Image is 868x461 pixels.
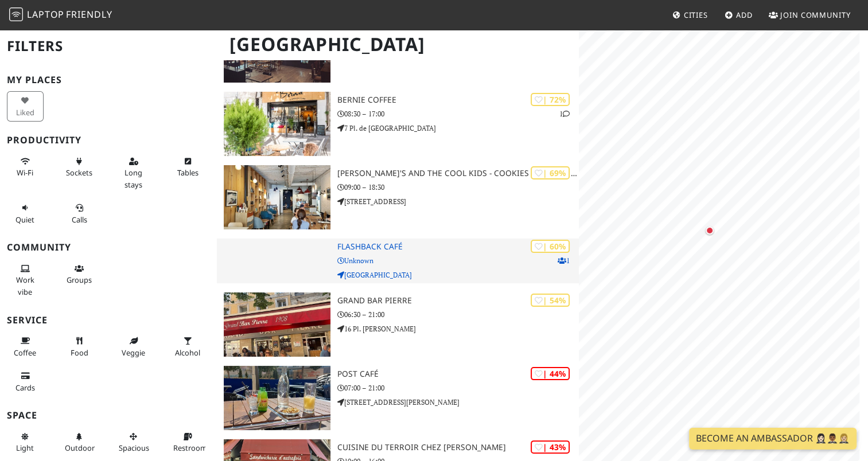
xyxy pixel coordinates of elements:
[337,443,578,452] h3: CUISINE DU TERROIR CHEZ [PERSON_NAME]
[173,443,207,453] span: Restroom
[7,331,44,362] button: Coffee
[7,259,44,301] button: Work vibe
[14,347,36,358] span: Coffee
[7,198,44,229] button: Quiet
[689,428,857,450] a: Become an Ambassador 🤵🏻‍♀️🤵🏾‍♂️🤵🏼‍♀️
[337,255,578,266] p: Unknown
[337,242,578,252] h3: Flashback café
[217,366,578,430] a: Post Café | 44% Post Café 07:00 – 21:00 [STREET_ADDRESS][PERSON_NAME]
[337,169,578,178] h3: [PERSON_NAME]'s and the cool kids - Cookies & Coffee shop
[170,427,207,458] button: Restroom
[16,443,34,453] span: Natural light
[698,219,721,242] div: Map marker
[337,369,578,379] h3: Post Café
[119,443,149,453] span: Spacious
[7,315,210,326] h3: Service
[224,92,330,156] img: Bernie Coffee
[17,167,33,178] span: Stable Wi-Fi
[220,29,576,60] h1: [GEOGRAPHIC_DATA]
[337,397,578,408] p: [STREET_ADDRESS][PERSON_NAME]
[61,331,98,362] button: Food
[7,75,210,85] h3: My Places
[7,29,210,64] h2: Filters
[7,135,210,146] h3: Productivity
[177,167,198,178] span: Work-friendly tables
[720,5,757,25] a: Add
[224,366,330,430] img: Post Café
[170,331,207,362] button: Alcohol
[170,152,207,182] button: Tables
[337,382,578,393] p: 07:00 – 21:00
[780,10,851,20] span: Join Community
[224,292,330,357] img: Grand Bar Pierre
[337,269,578,280] p: [GEOGRAPHIC_DATA]
[337,196,578,207] p: [STREET_ADDRESS]
[337,123,578,134] p: 7 Pl. de [GEOGRAPHIC_DATA]
[531,367,570,380] div: | 44%
[7,410,210,421] h3: Space
[531,240,570,253] div: | 60%
[72,214,87,225] span: Video/audio calls
[531,294,570,307] div: | 54%
[66,167,92,178] span: Power sockets
[122,347,145,358] span: Veggie
[175,347,200,358] span: Alcohol
[15,382,35,393] span: Credit cards
[684,10,708,20] span: Cities
[61,259,98,290] button: Groups
[7,427,44,458] button: Light
[217,165,578,229] a: Emilie's and the cool kids - Cookies & Coffee shop | 69% [PERSON_NAME]'s and the cool kids - Cook...
[115,331,152,362] button: Veggie
[764,5,855,25] a: Join Community
[65,443,95,453] span: Outdoor area
[66,8,112,21] span: Friendly
[217,92,578,156] a: Bernie Coffee | 72% 1 Bernie Coffee 08:30 – 17:00 7 Pl. de [GEOGRAPHIC_DATA]
[27,8,64,21] span: Laptop
[668,5,713,25] a: Cities
[7,242,210,253] h3: Community
[337,309,578,320] p: 06:30 – 21:00
[67,275,92,285] span: Group tables
[124,167,142,189] span: Long stays
[736,10,753,20] span: Add
[217,292,578,357] a: Grand Bar Pierre | 54% Grand Bar Pierre 06:30 – 21:00 16 Pl. [PERSON_NAME]
[531,93,570,106] div: | 72%
[7,152,44,182] button: Wi-Fi
[7,366,44,397] button: Cards
[337,95,578,105] h3: Bernie Coffee
[337,182,578,193] p: 09:00 – 18:30
[71,347,88,358] span: Food
[9,7,23,21] img: LaptopFriendly
[61,427,98,458] button: Outdoor
[61,152,98,182] button: Sockets
[531,166,570,179] div: | 69%
[16,275,34,296] span: People working
[337,296,578,306] h3: Grand Bar Pierre
[337,323,578,334] p: 16 Pl. [PERSON_NAME]
[9,5,112,25] a: LaptopFriendly LaptopFriendly
[224,165,330,229] img: Emilie's and the cool kids - Cookies & Coffee shop
[61,198,98,229] button: Calls
[531,440,570,454] div: | 43%
[115,152,152,194] button: Long stays
[558,255,570,266] p: 1
[559,108,570,119] p: 1
[115,427,152,458] button: Spacious
[15,214,34,225] span: Quiet
[337,108,578,119] p: 08:30 – 17:00
[217,239,578,283] a: | 60% 1 Flashback café Unknown [GEOGRAPHIC_DATA]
